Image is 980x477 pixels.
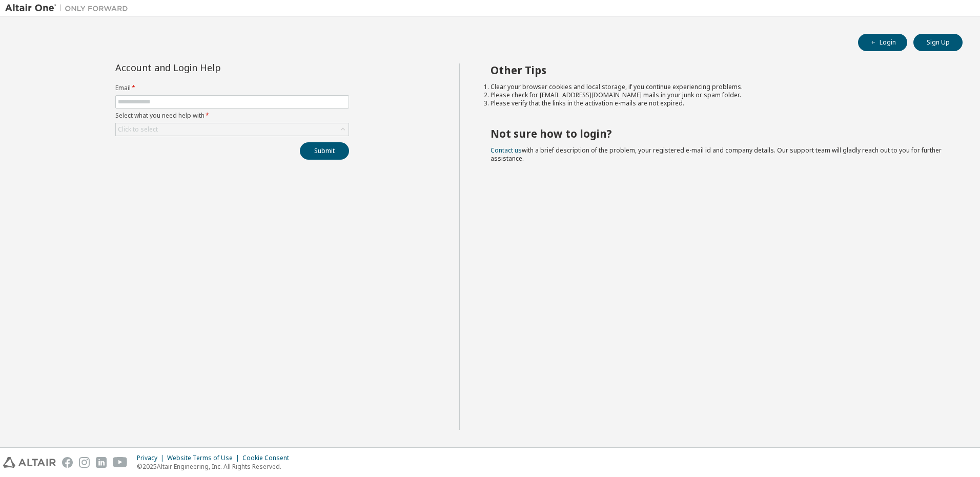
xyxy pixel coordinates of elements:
div: Cookie Consent [242,454,295,462]
h2: Not sure how to login? [491,127,945,140]
button: Sign Up [913,34,963,51]
div: Privacy [137,454,167,462]
label: Email [115,84,349,92]
div: Click to select [118,125,158,134]
div: Website Terms of Use [167,454,242,462]
img: Altair One [5,3,133,13]
img: youtube.svg [113,457,128,468]
p: © 2025 Altair Engineering, Inc. All Rights Reserved. [137,462,295,471]
li: Please check for [EMAIL_ADDRESS][DOMAIN_NAME] mails in your junk or spam folder. [491,91,945,99]
a: Contact us [491,146,522,155]
img: linkedin.svg [96,457,107,468]
li: Clear your browser cookies and local storage, if you continue experiencing problems. [491,83,945,91]
div: Account and Login Help [115,63,302,72]
li: Please verify that the links in the activation e-mails are not expired. [491,99,945,107]
img: instagram.svg [79,457,90,468]
span: with a brief description of the problem, your registered e-mail id and company details. Our suppo... [491,146,942,163]
button: Login [858,34,907,51]
h2: Other Tips [491,63,945,77]
img: altair_logo.svg [3,457,56,468]
button: Submit [300,142,349,160]
label: Select what you need help with [115,112,349,120]
img: facebook.svg [62,457,73,468]
div: Click to select [116,123,349,136]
